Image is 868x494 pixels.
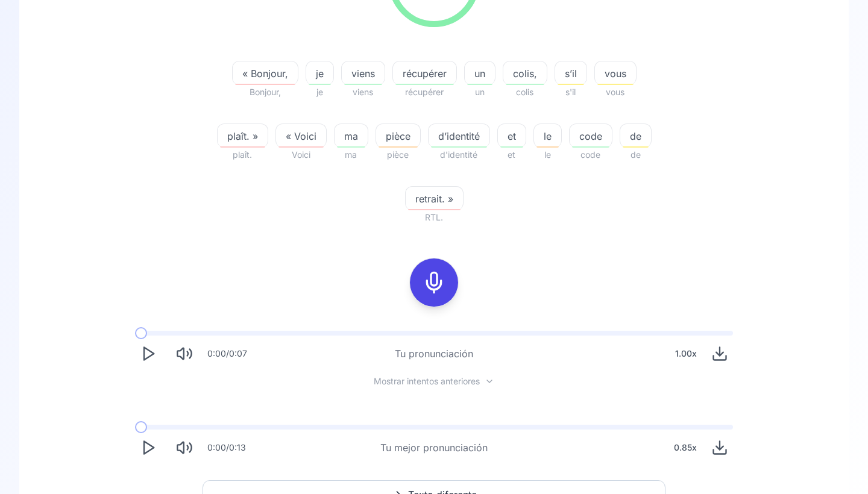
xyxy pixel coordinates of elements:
[334,148,368,162] span: ma
[335,129,368,143] span: ma
[570,129,612,143] span: code
[207,348,247,360] div: 0:00 / 0:07
[374,375,480,387] span: Mostrar intentos anteriores
[217,123,268,148] button: plaît. »
[218,129,268,143] span: plaît. »
[669,436,702,460] div: 0.85 x
[620,129,651,143] span: de
[594,61,637,85] button: vous
[135,434,162,461] button: Play
[428,123,490,148] button: d’identité
[207,442,246,454] div: 0:00 / 0:13
[503,61,547,85] button: colis,
[171,340,198,367] button: Mute
[233,66,298,81] span: « Bonjour,
[555,61,587,85] button: s’il
[306,85,334,99] span: je
[429,129,489,143] span: d’identité
[341,61,385,85] button: viens
[171,434,198,461] button: Mute
[706,340,733,367] button: Download audio
[497,148,526,162] span: et
[306,61,334,85] button: je
[276,129,326,143] span: « Voici
[376,123,421,148] button: pièce
[405,186,464,210] button: retrait. »
[232,61,298,85] button: « Bonjour,
[395,346,473,361] div: Tu pronunciación
[405,210,464,225] span: RTL.
[217,148,268,162] span: plaît.
[594,85,637,99] span: vous
[533,148,562,162] span: le
[534,129,561,143] span: le
[428,148,490,162] span: d'identité
[341,85,385,99] span: viens
[555,85,587,99] span: s'il
[275,148,327,162] span: Voici
[503,66,547,81] span: colis,
[569,123,612,148] button: code
[465,66,495,81] span: un
[392,61,457,85] button: récupérer
[569,148,612,162] span: code
[376,129,420,143] span: pièce
[306,66,333,81] span: je
[380,440,488,455] div: Tu mejor pronunciación
[503,85,547,99] span: colis
[334,123,368,148] button: ma
[342,66,385,81] span: viens
[555,66,587,81] span: s’il
[595,66,636,81] span: vous
[406,192,463,206] span: retrait. »
[275,123,327,148] button: « Voici
[620,148,652,162] span: de
[393,66,456,81] span: récupérer
[232,85,298,99] span: Bonjour,
[135,340,162,367] button: Play
[706,434,733,461] button: Download audio
[364,377,504,386] button: Mostrar intentos anteriores
[498,129,526,143] span: et
[533,123,562,148] button: le
[464,61,495,85] button: un
[670,342,702,366] div: 1.00 x
[497,123,526,148] button: et
[464,85,495,99] span: un
[376,148,421,162] span: pièce
[392,85,457,99] span: récupérer
[620,123,652,148] button: de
